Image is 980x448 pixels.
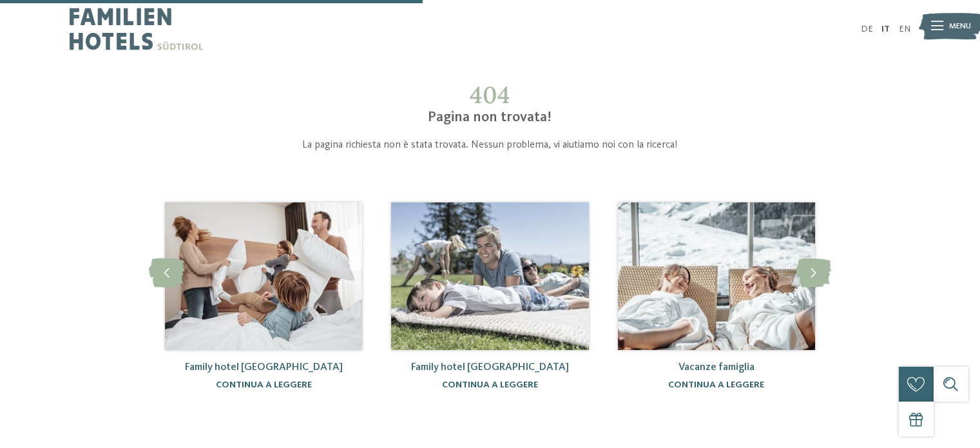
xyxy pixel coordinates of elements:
a: continua a leggere [668,380,764,389]
span: 404 [470,80,510,110]
span: Pagina non trovata! [428,110,552,124]
a: continua a leggere [442,380,538,389]
a: Vacanze famiglia [678,362,754,373]
a: Family hotel [GEOGRAPHIC_DATA] [185,362,343,373]
a: IT [881,24,890,34]
p: La pagina richiesta non è stata trovata. Nessun problema, vi aiutiamo noi con la ricerca! [215,138,766,153]
a: continua a leggere [216,380,312,389]
img: 404 [618,202,815,350]
a: Family hotel [GEOGRAPHIC_DATA] [411,362,569,373]
span: Menu [949,21,971,32]
a: DE [861,24,873,34]
img: 404 [391,202,588,350]
img: 404 [165,202,362,350]
a: EN [899,24,910,34]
